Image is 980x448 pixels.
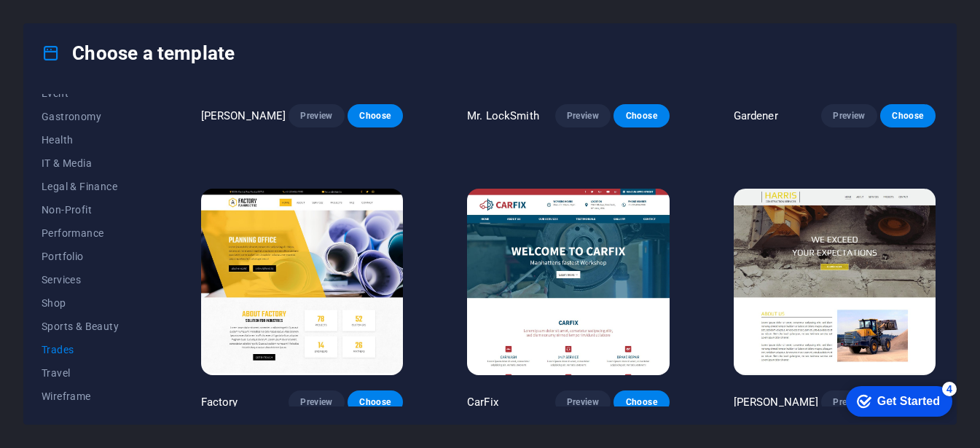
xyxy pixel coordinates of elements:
[821,104,877,127] button: Preview
[42,134,137,146] span: Health
[567,396,599,408] span: Preview
[42,204,137,216] span: Non-Profit
[625,396,657,408] span: Choose
[42,245,137,268] button: Portfolio
[42,274,137,286] span: Services
[42,385,137,408] button: Wireframe
[348,390,403,414] button: Choose
[555,390,611,414] button: Preview
[42,175,137,198] button: Legal & Finance
[42,128,137,152] button: Health
[42,111,137,122] span: Gastronomy
[42,221,137,245] button: Performance
[614,390,669,414] button: Choose
[42,367,137,379] span: Travel
[289,390,344,414] button: Preview
[42,251,137,262] span: Portfolio
[359,396,391,408] span: Choose
[42,181,137,192] span: Legal & Finance
[833,110,865,122] span: Preview
[42,361,137,385] button: Travel
[300,110,332,122] span: Preview
[467,395,498,409] p: CarFix
[43,16,106,29] div: Get Started
[833,396,865,408] span: Preview
[42,105,137,128] button: Gastronomy
[821,390,877,414] button: Preview
[614,104,669,127] button: Choose
[467,109,539,123] p: Mr. LockSmith
[42,198,137,221] button: Non-Profit
[201,109,286,123] p: [PERSON_NAME]
[359,110,391,122] span: Choose
[42,152,137,175] button: IT & Media
[555,104,611,127] button: Preview
[42,42,235,65] h4: Choose a template
[348,104,403,127] button: Choose
[734,189,936,375] img: Harris
[12,7,118,38] div: Get Started 4 items remaining, 20% complete
[108,3,122,17] div: 4
[201,189,403,375] img: Factory
[42,297,137,309] span: Shop
[880,104,936,127] button: Choose
[734,395,819,409] p: [PERSON_NAME]
[289,104,344,127] button: Preview
[201,395,238,409] p: Factory
[42,338,137,361] button: Trades
[734,109,778,123] p: Gardener
[42,291,137,315] button: Shop
[42,227,137,239] span: Performance
[300,396,332,408] span: Preview
[567,110,599,122] span: Preview
[42,268,137,291] button: Services
[892,110,924,122] span: Choose
[467,189,669,375] img: CarFix
[42,157,137,169] span: IT & Media
[42,344,137,355] span: Trades
[42,315,137,338] button: Sports & Beauty
[42,321,137,332] span: Sports & Beauty
[625,110,657,122] span: Choose
[42,390,137,402] span: Wireframe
